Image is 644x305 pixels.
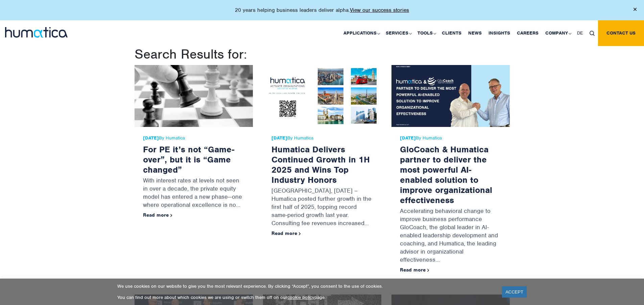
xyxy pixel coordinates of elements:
a: Tools [414,20,438,46]
a: Applications [340,20,382,46]
a: GloCoach & Humatica partner to deliver the most powerful AI-enabled solution to improve organizat... [400,144,492,205]
strong: [DATE] [143,135,159,141]
a: DE [574,20,586,46]
img: logo [5,27,68,38]
a: Services [382,20,414,46]
p: Accelerating behavioral change to improve business performance GloCoach, the global leader in AI-... [400,205,501,267]
a: Read more [271,230,301,236]
img: Humatica Delivers Continued Growth in 1H 2025 and Wins Top Industry Honors [263,65,381,127]
strong: [DATE] [400,135,416,141]
span: By Humatica [143,135,244,141]
p: 20 years helping business leaders deliver alpha. [235,7,409,14]
a: Humatica Delivers Continued Growth in 1H 2025 and Wins Top Industry Honors [271,144,370,185]
a: Read more [143,212,172,218]
a: Contact us [598,20,644,46]
a: View our success stories [350,7,409,14]
p: You can find out more about which cookies we are using or switch them off on our page. [117,295,494,300]
img: arrowicon [170,214,172,217]
img: For PE it’s not “Game-over”, but it is “Game changed” [135,65,253,127]
a: Clients [438,20,465,46]
a: Insights [485,20,514,46]
a: Careers [514,20,542,46]
a: Read more [400,267,429,273]
img: arrowicon [427,269,429,272]
p: We use cookies on our website to give you the most relevant experience. By clicking “Accept”, you... [117,283,494,289]
a: News [465,20,485,46]
h1: Search Results for: [135,46,510,62]
a: cookie policy [287,295,314,300]
span: By Humatica [400,135,501,141]
img: search_icon [590,31,595,36]
p: With interest rates at levels not seen in over a decade, the private equity model has entered a n... [143,175,244,212]
span: By Humatica [271,135,373,141]
span: DE [577,30,583,36]
a: Company [542,20,574,46]
p: [GEOGRAPHIC_DATA], [DATE] – Humatica posted further growth in the first half of 2025, topping rec... [271,185,373,231]
img: arrowicon [299,232,301,235]
img: GloCoach & Humatica partner to deliver the most powerful AI-enabled solution to improve organizat... [391,65,510,127]
a: ACCEPT [502,286,527,298]
strong: [DATE] [271,135,287,141]
a: For PE it’s not “Game-over”, but it is “Game changed” [143,144,234,175]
